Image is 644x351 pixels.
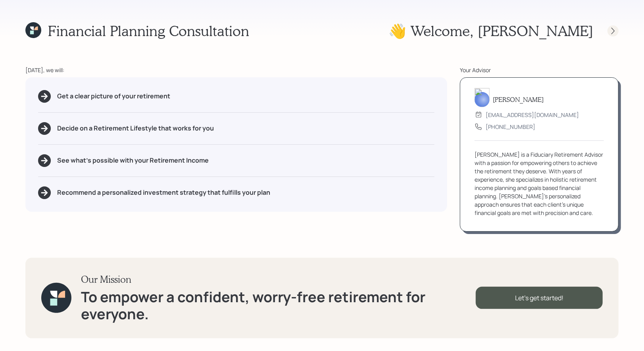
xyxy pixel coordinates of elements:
[48,22,249,39] h1: Financial Planning Consultation
[493,96,544,103] h5: [PERSON_NAME]
[57,92,170,100] h5: Get a clear picture of your retirement
[81,288,476,322] h1: To empower a confident, worry-free retirement for everyone.
[460,66,619,74] div: Your Advisor
[57,157,209,164] h5: See what's possible with your Retirement Income
[476,287,603,309] div: Let's get started!
[486,111,579,119] div: [EMAIL_ADDRESS][DOMAIN_NAME]
[388,22,593,39] h1: 👋 Welcome , [PERSON_NAME]
[81,274,476,285] h3: Our Mission
[57,125,214,132] h5: Decide on a Retirement Lifestyle that works for you
[475,150,604,217] div: [PERSON_NAME] is a Fiduciary Retirement Advisor with a passion for empowering others to achieve t...
[57,189,270,196] h5: Recommend a personalized investment strategy that fulfills your plan
[475,88,490,107] img: treva-nostdahl-headshot.png
[25,66,447,74] div: [DATE], we will:
[486,123,535,131] div: [PHONE_NUMBER]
